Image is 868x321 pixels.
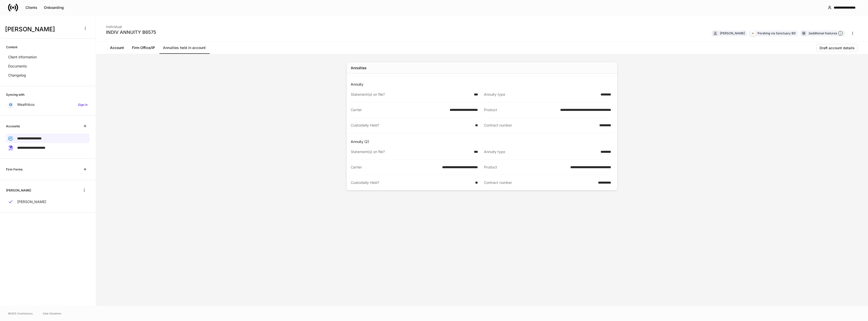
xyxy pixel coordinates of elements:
h6: Accounts [6,124,20,129]
div: Contract number [484,180,595,185]
div: Statement(s) on file? [351,92,471,97]
h6: Sign in [78,102,88,107]
div: Annuities [351,65,367,70]
div: Product [484,165,567,170]
div: Product [484,107,557,112]
p: Annuity (2) [351,139,615,144]
a: Annuities held in account [159,42,210,54]
a: Account [106,42,128,54]
div: Clients [25,6,37,9]
p: Annuity [351,82,615,87]
h6: Content [6,45,17,50]
div: Custodially Held? [351,123,472,128]
h3: [PERSON_NAME] [5,25,78,33]
button: Clients [22,4,41,12]
div: Individual [106,21,156,29]
div: Draft account details [820,46,855,50]
a: Firm Office/IP [128,42,159,54]
div: Contract number [484,123,596,128]
div: INDIV ANNUITY B6575 [106,29,156,35]
div: Statement(s) on file? [351,149,471,154]
button: Onboarding [41,4,67,12]
div: Annuity type [484,149,598,154]
a: [PERSON_NAME] [6,197,90,206]
p: Documents [8,64,27,69]
h6: [PERSON_NAME] [6,188,31,193]
span: © 2025 OneAdvisory [8,311,33,315]
div: Onboarding [44,6,64,9]
div: Annuity type [484,92,598,97]
a: WealthboxSign in [6,100,90,109]
a: Changelog [6,71,90,80]
div: Pershing via Sanctuary BD [757,31,796,36]
div: [PERSON_NAME] [720,31,745,36]
div: 2 additional features [808,31,843,36]
p: Wealthbox [17,102,35,107]
a: Data Disclaimer [43,311,62,315]
a: Client information [6,53,90,62]
div: Custodially Held? [351,180,472,185]
p: [PERSON_NAME] [17,199,46,204]
div: Carrier [351,107,447,112]
div: Carrier [351,165,439,170]
a: Documents [6,62,90,71]
p: Client information [8,55,37,60]
h6: Syncing with [6,92,24,97]
button: Draft account details [816,44,858,52]
h6: Firm Forms [6,167,22,172]
p: Changelog [8,73,26,78]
